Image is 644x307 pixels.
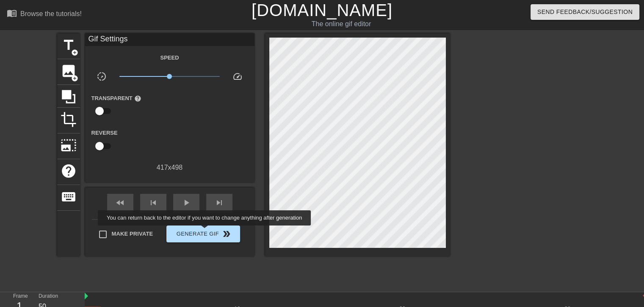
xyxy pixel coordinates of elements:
[112,230,153,238] span: Make Private
[91,94,141,103] label: Transparent
[20,10,82,17] div: Browse the tutorials!
[214,198,224,208] span: skip_next
[85,163,254,173] div: 417 x 498
[537,7,633,17] span: Send Feedback/Suggestion
[85,33,254,46] div: Gif Settings
[219,19,464,29] div: The online gif editor
[115,198,125,208] span: fast_rewind
[166,225,240,242] button: Generate Gif
[221,229,232,239] span: double_arrow
[134,95,141,102] span: help
[61,37,77,53] span: title
[181,198,191,208] span: play_arrow
[160,54,179,62] label: Speed
[148,198,158,208] span: skip_previous
[7,8,82,21] a: Browse the tutorials!
[531,4,639,20] button: Send Feedback/Suggestion
[39,294,58,299] label: Duration
[61,111,77,128] span: crop
[232,71,243,82] span: speed
[71,75,78,82] span: add_circle
[252,1,392,19] a: [DOMAIN_NAME]
[91,129,118,137] label: Reverse
[61,137,77,153] span: photo_size_select_large
[97,71,107,82] span: slow_motion_video
[71,49,78,56] span: add_circle
[61,163,77,179] span: help
[7,8,17,18] span: menu_book
[61,189,77,205] span: keyboard
[61,63,77,79] span: image
[170,229,236,239] span: Generate Gif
